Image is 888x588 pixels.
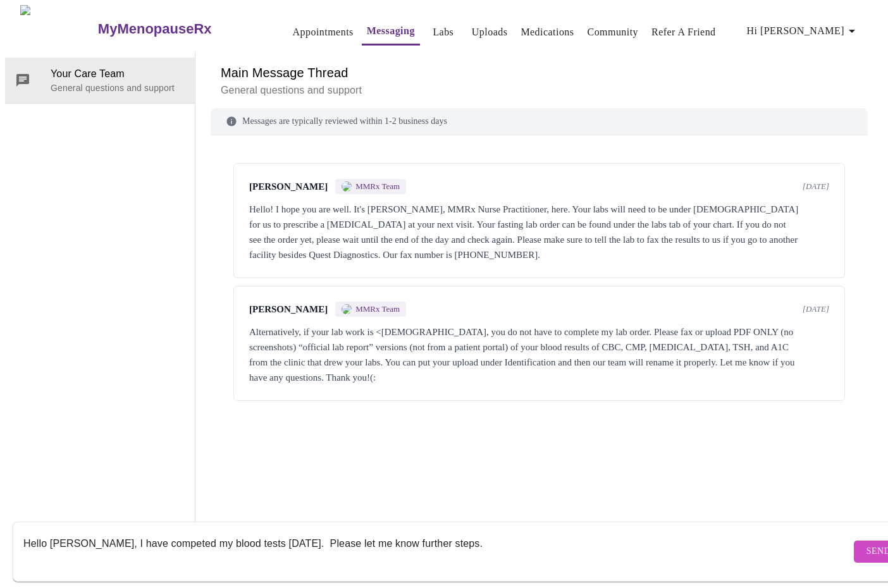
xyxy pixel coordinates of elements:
[433,23,453,41] a: Labs
[747,22,860,40] span: Hi [PERSON_NAME]
[96,7,262,51] a: MyMenopauseRx
[293,23,354,41] a: Appointments
[23,531,851,572] textarea: Send a message about your appointment
[51,66,185,82] span: Your Care Team
[5,58,195,103] div: Your Care TeamGeneral questions and support
[521,23,574,41] a: Medications
[342,181,352,192] img: MMRX
[249,324,829,385] div: Alternatively, if your lab work is <[DEMOGRAPHIC_DATA], you do not have to complete my lab order....
[803,304,829,314] span: [DATE]
[367,22,415,40] a: Messaging
[742,18,865,44] button: Hi [PERSON_NAME]
[472,23,508,41] a: Uploads
[355,304,400,314] span: MMRx Team
[20,5,96,52] img: MyMenopauseRx Logo
[583,20,644,45] button: Community
[646,20,721,45] button: Refer a Friend
[515,20,579,45] button: Medications
[249,304,328,315] span: [PERSON_NAME]
[221,63,858,83] h6: Main Message Thread
[288,20,359,45] button: Appointments
[467,20,513,45] button: Uploads
[211,108,868,135] div: Messages are typically reviewed within 1-2 business days
[588,23,639,41] a: Community
[51,82,185,94] p: General questions and support
[803,181,829,192] span: [DATE]
[355,181,400,192] span: MMRx Team
[423,20,464,45] button: Labs
[98,21,212,37] h3: MyMenopauseRx
[221,83,858,98] p: General questions and support
[249,181,328,192] span: [PERSON_NAME]
[249,202,829,262] div: Hello! I hope you are well. It's [PERSON_NAME], MMRx Nurse Practitioner, here. Your labs will nee...
[342,304,352,314] img: MMRX
[651,23,716,41] a: Refer a Friend
[362,18,420,46] button: Messaging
